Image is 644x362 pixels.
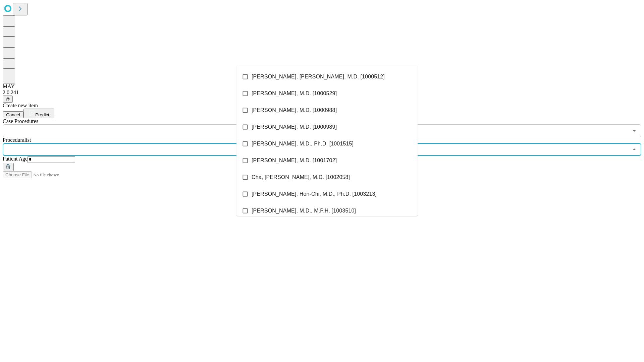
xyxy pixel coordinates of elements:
[630,126,639,135] button: Open
[23,109,54,118] button: Predict
[252,123,337,131] span: [PERSON_NAME], M.D. [1000989]
[252,73,385,81] span: [PERSON_NAME], [PERSON_NAME], M.D. [1000512]
[252,157,337,165] span: [PERSON_NAME], M.D. [1001702]
[3,96,13,103] button: @
[252,89,337,98] span: [PERSON_NAME], M.D. [1000529]
[3,103,38,108] span: Create new item
[252,190,377,198] span: [PERSON_NAME], Hon-Chi, M.D., Ph.D. [1003213]
[3,83,641,89] div: MAY
[252,173,350,181] span: Cha, [PERSON_NAME], M.D. [1002058]
[630,145,639,154] button: Close
[35,112,49,117] span: Predict
[252,140,354,148] span: [PERSON_NAME], M.D., Ph.D. [1001515]
[3,156,28,162] span: Patient Age
[6,112,20,117] span: Cancel
[3,137,31,143] span: Proceduralist
[252,207,356,215] span: [PERSON_NAME], M.D., M.P.H. [1003510]
[3,89,641,96] div: 2.0.241
[252,106,337,114] span: [PERSON_NAME], M.D. [1000988]
[5,97,10,102] span: @
[3,118,38,124] span: Scheduled Procedure
[3,111,23,118] button: Cancel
